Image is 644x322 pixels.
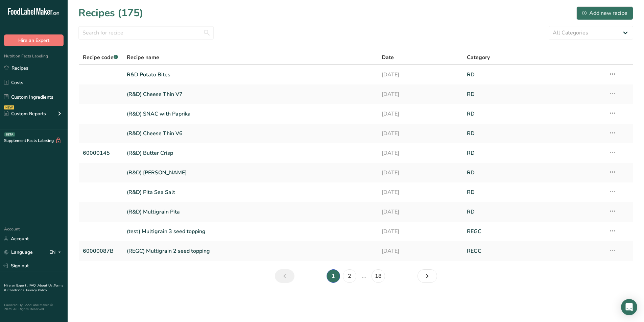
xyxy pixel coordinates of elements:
[382,68,459,82] a: [DATE]
[4,303,64,311] div: Powered By FoodLabelMaker © 2025 All Rights Reserved
[127,107,374,121] a: (R&D) SNAC with Paprika
[382,244,459,258] a: [DATE]
[467,107,600,121] a: RD
[372,269,385,283] a: Page 18.
[467,205,600,219] a: RD
[83,54,118,61] span: Recipe code
[127,244,374,258] a: (REGC) Multigrain 2 seed topping
[382,166,459,180] a: [DATE]
[382,205,459,219] a: [DATE]
[26,288,47,293] a: Privacy Policy
[4,110,46,117] div: Custom Reports
[382,185,459,199] a: [DATE]
[127,68,374,82] a: R&D Potato Bites
[4,283,63,293] a: Terms & Conditions .
[127,126,374,141] a: (R&D) Cheese Thin V6
[467,53,490,61] span: Category
[38,283,54,288] a: About Us .
[343,269,356,283] a: Page 2.
[621,299,637,315] div: Open Intercom Messenger
[582,9,627,17] div: Add new recipe
[418,269,437,283] a: Next page
[4,132,15,137] div: BETA
[78,5,143,21] h1: Recipes (175)
[467,146,600,160] a: RD
[4,105,14,109] div: NEW
[83,244,119,258] a: 60000087B
[382,224,459,239] a: [DATE]
[4,246,33,258] a: Language
[127,53,159,61] span: Recipe name
[382,53,394,61] span: Date
[127,166,374,180] a: (R&D) [PERSON_NAME]
[467,244,600,258] a: REGC
[49,248,64,256] div: EN
[29,283,38,288] a: FAQ .
[467,68,600,82] a: RD
[382,146,459,160] a: [DATE]
[127,224,374,239] a: (test) Multigrain 3 seed topping
[4,283,28,288] a: Hire an Expert .
[576,6,633,20] button: Add new recipe
[467,224,600,239] a: REGC
[127,205,374,219] a: (R&D) Multigrain Pita
[467,166,600,180] a: RD
[382,87,459,101] a: [DATE]
[4,34,64,46] button: Hire an Expert
[382,107,459,121] a: [DATE]
[127,185,374,199] a: (R&D) Pita Sea Salt
[467,87,600,101] a: RD
[275,269,294,283] a: Previous page
[127,146,374,160] a: (R&D) Butter Crisp
[467,126,600,141] a: RD
[467,185,600,199] a: RD
[127,87,374,101] a: (R&D) Cheese Thin V7
[83,146,119,160] a: 60000145
[382,126,459,141] a: [DATE]
[78,26,214,40] input: Search for recipe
